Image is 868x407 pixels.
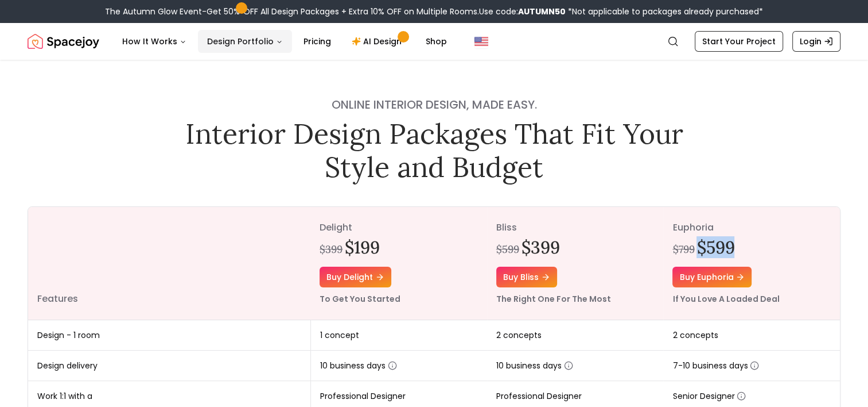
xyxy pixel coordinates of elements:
[113,30,196,53] button: How It Works
[521,237,560,258] h2: $399
[496,267,557,287] a: Buy bliss
[496,221,655,235] p: bliss
[672,221,831,235] p: euphoria
[566,6,763,17] span: *Not applicable to packages already purchased*
[518,6,566,17] b: AUTUMN50
[496,329,542,341] span: 2 concepts
[177,97,691,113] h4: Online interior design, made easy.
[474,34,488,48] img: United States
[320,221,478,235] p: delight
[320,293,400,305] small: To Get You Started
[672,390,746,402] span: Senior Designer
[496,360,573,371] span: 10 business days
[672,329,718,341] span: 2 concepts
[198,30,292,53] button: Design Portfolio
[342,30,414,53] a: AI Design
[320,267,391,287] a: Buy delight
[672,293,779,305] small: If You Love A Loaded Deal
[672,241,694,258] div: $799
[672,360,759,371] span: 7-10 business days
[294,30,340,53] a: Pricing
[113,30,456,53] nav: Main
[320,360,397,371] span: 10 business days
[672,267,752,287] a: Buy euphoria
[28,351,310,381] td: Design delivery
[320,241,342,258] div: $399
[320,390,406,402] span: Professional Designer
[479,6,566,17] span: Use code:
[320,329,359,341] span: 1 concept
[695,31,783,52] a: Start Your Project
[28,30,99,53] img: Spacejoy Logo
[28,207,310,320] th: Features
[496,293,611,305] small: The Right One For The Most
[496,390,582,402] span: Professional Designer
[417,30,456,53] a: Shop
[696,237,734,258] h2: $599
[105,6,763,17] div: The Autumn Glow Event-Get 50% OFF All Design Packages + Extra 10% OFF on Multiple Rooms.
[496,241,519,258] div: $599
[792,31,840,52] a: Login
[177,117,691,183] h1: Interior Design Packages That Fit Your Style and Budget
[28,30,99,53] a: Spacejoy
[345,237,380,258] h2: $199
[28,23,840,60] nav: Global
[28,320,310,351] td: Design - 1 room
